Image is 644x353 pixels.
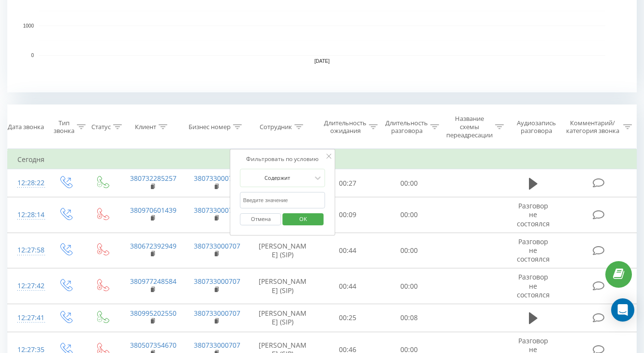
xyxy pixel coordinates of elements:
[248,233,317,268] td: [PERSON_NAME] (SIP)
[290,211,317,226] span: OK
[248,304,317,332] td: [PERSON_NAME] (SIP)
[317,197,379,233] td: 00:09
[91,123,111,131] div: Статус
[8,150,637,169] td: Сегодня
[194,309,240,318] a: 380733000707
[194,241,240,250] a: 380733000707
[130,340,176,350] a: 380507354670
[379,197,440,233] td: 00:00
[17,309,37,327] div: 12:27:41
[240,154,325,164] div: Фильтровать по условию
[17,174,37,192] div: 12:28:22
[512,119,560,135] div: Аудиозапись разговора
[17,206,37,224] div: 12:28:14
[17,277,37,295] div: 12:27:42
[317,169,379,197] td: 00:27
[260,123,292,131] div: Сотрудник
[130,241,176,250] a: 380672392949
[189,123,231,131] div: Бизнес номер
[17,241,37,260] div: 12:27:58
[130,206,176,215] a: 380970601439
[31,53,34,58] text: 0
[135,123,156,131] div: Клиент
[379,268,440,304] td: 00:00
[130,309,176,318] a: 380995202550
[314,59,330,64] text: [DATE]
[23,23,34,29] text: 1000
[564,119,621,135] div: Комментарий/категория звонка
[379,233,440,268] td: 00:00
[517,237,550,264] span: Разговор не состоялся
[194,174,240,183] a: 380733000707
[385,119,428,135] div: Длительность разговора
[611,298,634,322] div: Open Intercom Messenger
[324,119,366,135] div: Длительность ожидания
[517,272,550,299] span: Разговор не состоялся
[194,277,240,286] a: 380733000707
[54,119,74,135] div: Тип звонка
[517,201,550,228] span: Разговор не состоялся
[379,169,440,197] td: 00:00
[130,174,176,183] a: 380732285257
[317,233,379,268] td: 00:44
[240,192,325,209] input: Введите значение
[8,123,44,131] div: Дата звонка
[248,268,317,304] td: [PERSON_NAME] (SIP)
[282,213,323,225] button: OK
[317,304,379,332] td: 00:25
[446,115,493,139] div: Название схемы переадресации
[240,213,281,225] button: Отмена
[317,268,379,304] td: 00:44
[194,340,240,350] a: 380733000707
[130,277,176,286] a: 380977248584
[194,206,240,215] a: 380733000707
[379,304,440,332] td: 00:08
